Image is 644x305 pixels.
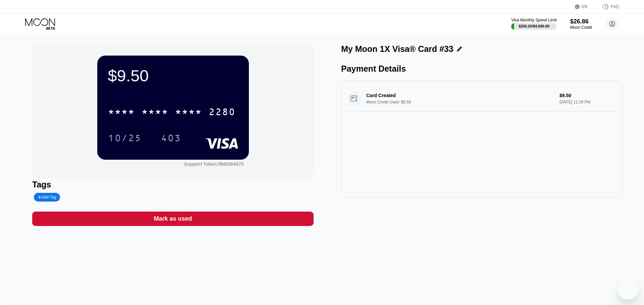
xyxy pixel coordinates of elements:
[595,3,619,10] div: FAQ
[519,24,549,28] div: $250.20 / $4,000.00
[617,278,639,300] iframe: Dugme za pokretanje prozora za razmenu poruka
[570,18,592,30] div: $26.86Moon Credit
[570,18,592,25] div: $26.86
[156,130,186,146] div: 403
[34,193,60,202] div: Add Tag
[184,161,244,167] div: Support Token: f942d04073
[209,107,235,118] div: 2280
[341,44,453,54] div: My Moon 1X Visa® Card #33
[32,180,314,189] div: Tags
[154,215,192,223] div: Mark as used
[511,18,556,30] div: Visa Monthly Spend Limit$250.20/$4,000.00
[582,4,588,9] div: EN
[103,130,147,146] div: 10/25
[161,134,181,144] div: 403
[32,212,314,226] div: Mark as used
[575,3,595,10] div: EN
[108,134,142,144] div: 10/25
[611,4,619,9] div: FAQ
[108,66,238,85] div: $9.50
[38,195,56,200] div: Add Tag
[341,64,623,74] div: Payment Details
[570,25,592,30] div: Moon Credit
[511,18,556,22] div: Visa Monthly Spend Limit
[184,161,244,167] div: Support Token:f942d04073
